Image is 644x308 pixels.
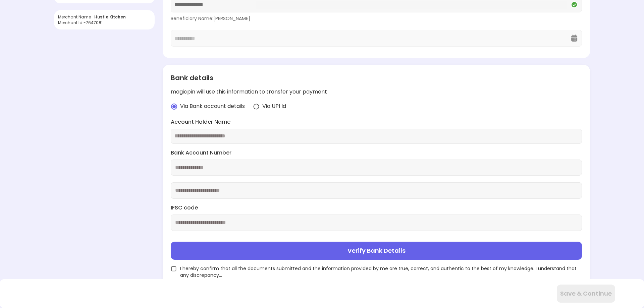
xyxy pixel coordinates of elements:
[180,265,582,279] span: I hereby confirm that all the documents submitted and the information provided by me are true, co...
[557,285,615,303] button: Save & Continue
[171,103,177,110] img: radio
[262,103,286,110] span: Via UPI Id
[570,1,578,9] img: Q2VREkDUCX-Nh97kZdnvclHTixewBtwTiuomQU4ttMKm5pUNxe9W_NURYrLCGq_Mmv0UDstOKswiepyQhkhj-wqMpwXa6YfHU...
[180,103,245,110] span: Via Bank account details
[94,14,126,20] span: Hustle Kitchen
[171,73,582,83] div: Bank details
[171,88,582,96] div: magicpin will use this information to transfer your payment
[171,204,582,212] label: IFSC code
[171,242,582,260] button: Verify Bank Details
[58,20,151,25] div: Merchant Id - 7647081
[253,103,260,110] img: radio
[171,149,582,157] label: Bank Account Number
[58,14,151,20] div: Merchant Name -
[171,266,177,272] img: unchecked
[171,15,582,22] div: Beneficiary Name: [PERSON_NAME]
[171,118,582,126] label: Account Holder Name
